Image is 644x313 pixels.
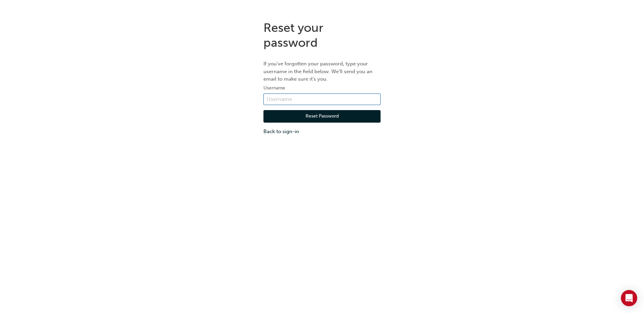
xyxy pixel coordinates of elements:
[621,290,637,306] div: Open Intercom Messenger
[263,128,381,135] a: Back to sign-in
[263,93,381,105] input: Username
[263,60,381,83] p: If you've forgotten your password, type your username in the field below. We'll send you an email...
[263,84,381,92] label: Username
[263,20,381,50] h1: Reset your password
[263,110,381,123] button: Reset Password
